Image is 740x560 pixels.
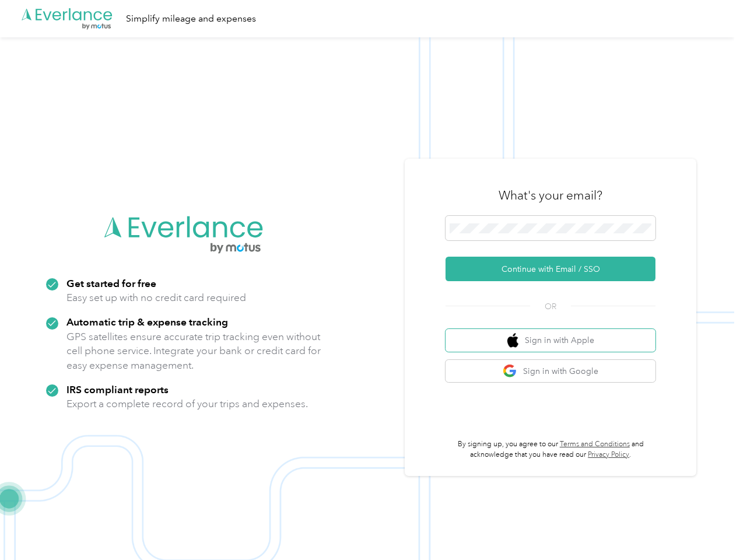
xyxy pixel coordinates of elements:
img: apple logo [507,333,519,348]
div: Simplify mileage and expenses [126,12,256,26]
button: Continue with Email / SSO [446,257,655,281]
p: By signing up, you agree to our and acknowledge that you have read our . [446,439,655,460]
p: Export a complete record of your trips and expenses. [66,397,308,411]
strong: Automatic trip & expense tracking [66,316,228,328]
button: google logoSign in with Google [446,360,655,383]
h3: What's your email? [499,187,602,204]
span: OR [530,300,571,313]
button: apple logoSign in with Apple [446,329,655,352]
img: google logo [503,364,517,379]
strong: IRS compliant reports [66,383,169,395]
a: Privacy Policy [588,450,629,459]
p: Easy set up with no credit card required [66,290,246,305]
strong: Get started for free [66,277,156,289]
a: Terms and Conditions [560,440,630,449]
p: GPS satellites ensure accurate trip tracking even without cell phone service. Integrate your bank... [66,330,321,373]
